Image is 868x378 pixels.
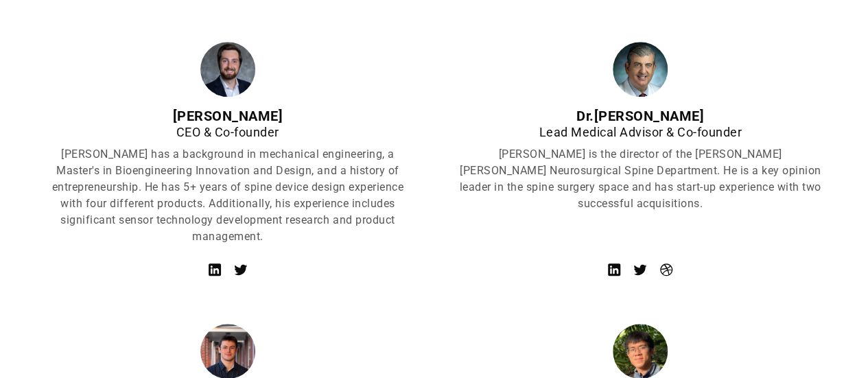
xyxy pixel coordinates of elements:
[43,108,412,124] div: [PERSON_NAME]
[456,124,825,141] div: Lead Medical Advisor & Co-founder
[43,124,412,141] div: CEO & Co-founder
[456,108,825,124] div: Dr.
[456,146,825,212] p: [PERSON_NAME] is the director of the [PERSON_NAME] [PERSON_NAME] Neurosurgical Spine Department. ...
[594,108,705,124] strong: [PERSON_NAME]
[43,146,412,245] p: [PERSON_NAME] has a background in mechanical engineering, a Master's in Bioengineering Innovation...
